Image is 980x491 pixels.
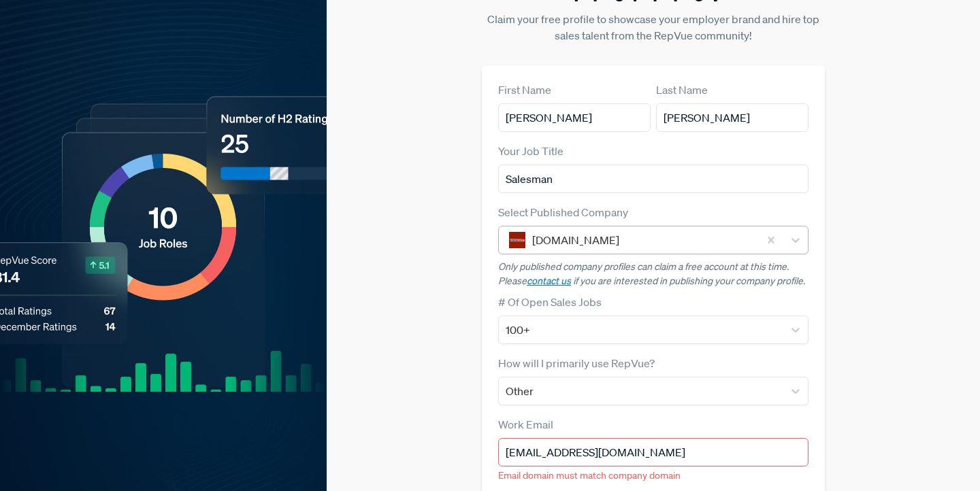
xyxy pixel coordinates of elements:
[656,103,808,132] input: Last Name
[498,438,808,467] input: Email
[482,11,825,44] p: Claim your free profile to showcase your employer brand and hire top sales talent from the RepVue...
[498,143,563,159] label: Your Job Title
[498,469,681,481] span: Email domain must match company domain
[527,275,571,287] a: contact us
[498,355,655,371] label: How will I primarily use RepVue?
[498,416,553,433] label: Work Email
[498,204,628,220] label: Select Published Company
[509,232,525,248] img: 1000Bulbs.com
[656,82,708,98] label: Last Name
[498,260,808,288] p: Only published company profiles can claim a free account at this time. Please if you are interest...
[498,103,651,132] input: First Name
[498,294,602,310] label: # Of Open Sales Jobs
[498,165,808,193] input: Title
[498,82,551,98] label: First Name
